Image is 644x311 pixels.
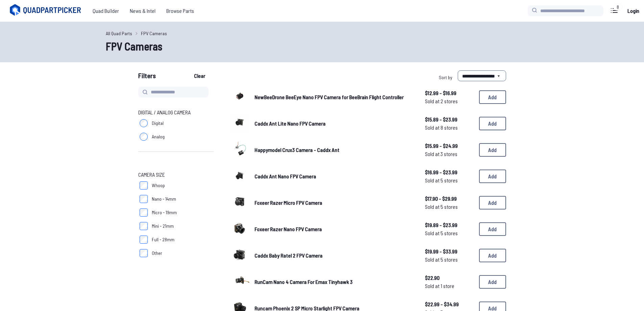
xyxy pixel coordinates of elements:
button: Add [479,143,506,157]
a: Quad Builder [87,4,124,18]
a: Caddx Ant Lite Nano FPV Camera [255,119,414,128]
span: Mini - 21mm [152,223,174,229]
span: Foxeer Razer Nano FPV Camera [255,226,322,232]
span: RunCam Nano 4 Camera For Emax Tinyhawk 3 [255,279,353,285]
span: Caddx Baby Ratel 2 FPV Camera [255,252,323,259]
span: $15.89 - $23.99 [425,115,474,124]
a: Caddx Ant Nano FPV Camera [255,172,414,180]
input: Nano - 14mm [140,195,148,203]
span: Foxeer Razer Micro FPV Camera [255,199,322,206]
span: $19.99 - $33.99 [425,247,474,256]
a: image [230,113,249,134]
input: Full - 28mm [140,236,148,244]
div: 8 [613,4,622,10]
button: Add [479,90,506,104]
button: Clear [188,70,211,81]
span: Sold at 5 stores [425,176,474,184]
span: Nano - 14mm [152,196,176,202]
span: Sold at 5 stores [425,256,474,264]
input: Mini - 21mm [140,222,148,230]
a: Login [625,4,641,18]
span: Sold at 1 store [425,282,474,290]
span: Digital [152,120,164,127]
button: Add [479,196,506,209]
span: $16.99 - $23.99 [425,168,474,176]
img: image [230,113,249,132]
a: News & Intel [124,4,161,18]
span: Caddx Ant Lite Nano FPV Camera [255,120,326,127]
span: $15.99 - $24.99 [425,142,474,150]
input: Other [140,249,148,257]
span: Other [152,250,162,257]
span: Whoop [152,182,165,189]
input: Digital [140,119,148,127]
span: Filters [138,70,156,84]
a: image [230,192,249,213]
span: Sort by [439,74,452,80]
img: image [230,87,249,106]
a: image [230,166,249,187]
a: image [230,219,249,240]
img: image [230,139,249,158]
input: Micro - 19mm [140,208,148,217]
button: Add [479,170,506,183]
button: Add [479,117,506,130]
img: image [230,271,249,290]
span: Digital / Analog Camera [138,108,191,116]
a: NewBeeDrone BeeEye Nano FPV Camera for BeeBrain Flight Controller [255,93,414,101]
a: FPV Cameras [141,30,167,37]
span: Camera Size [138,171,165,179]
a: Foxeer Razer Nano FPV Camera [255,225,414,233]
input: Whoop [140,181,148,190]
a: Happymodel Crux3 Camera - Caddx Ant [255,146,414,154]
span: NewBeeDrone BeeEye Nano FPV Camera for BeeBrain Flight Controller [255,94,404,100]
span: $17.90 - $29.99 [425,195,474,203]
input: Analog [140,133,148,141]
a: image [230,139,249,160]
button: Add [479,249,506,262]
button: Add [479,222,506,236]
a: Foxeer Razer Micro FPV Camera [255,199,414,207]
img: image [230,245,249,264]
span: $19.89 - $23.99 [425,221,474,229]
select: Sort by [458,70,506,81]
span: Happymodel Crux3 Camera - Caddx Ant [255,147,339,153]
span: Sold at 2 stores [425,97,474,105]
span: Sold at 8 stores [425,124,474,132]
a: All Quad Parts [106,30,132,37]
h1: FPV Cameras [106,38,539,54]
a: image [230,87,249,108]
span: $22.99 - $34.99 [425,300,474,308]
span: Caddx Ant Nano FPV Camera [255,173,316,179]
img: image [230,192,249,211]
button: Add [479,275,506,289]
span: Micro - 19mm [152,209,177,216]
span: $12.99 - $16.99 [425,89,474,97]
span: $22.90 [425,274,474,282]
span: Sold at 5 stores [425,203,474,211]
a: Caddx Baby Ratel 2 FPV Camera [255,251,414,260]
span: Full - 28mm [152,236,174,243]
a: RunCam Nano 4 Camera For Emax Tinyhawk 3 [255,278,414,286]
img: image [230,166,249,185]
a: image [230,245,249,266]
a: image [230,271,249,292]
span: Sold at 5 stores [425,229,474,237]
a: Browse Parts [161,4,199,18]
img: image [230,219,249,238]
span: Analog [152,133,165,140]
span: Sold at 3 stores [425,150,474,158]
